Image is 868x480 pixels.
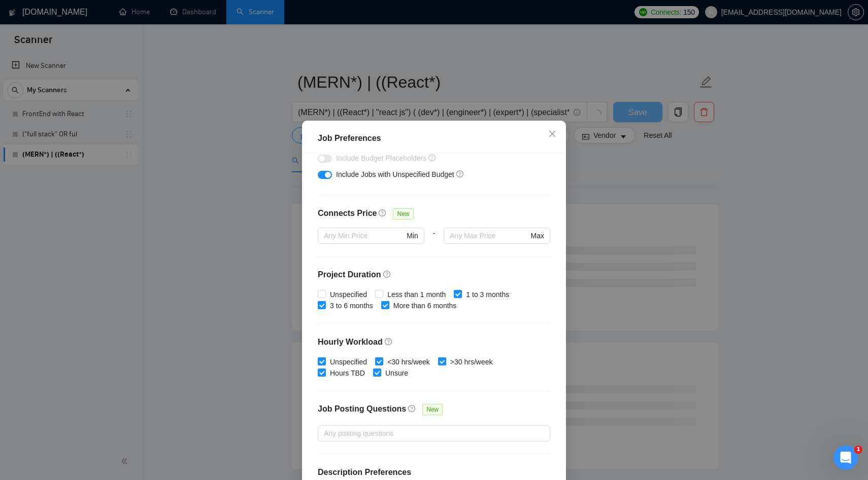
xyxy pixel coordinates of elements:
[462,289,513,300] span: 1 to 3 months
[326,300,377,311] span: 3 to 6 months
[407,230,418,241] span: Min
[336,170,454,178] span: Include Jobs with Unspecified Budget
[446,356,497,367] span: >30 hrs/week
[408,404,416,413] span: question-circle
[318,403,406,415] h4: Job Posting Questions
[383,356,434,367] span: <30 hrs/week
[383,289,450,300] span: Less than 1 month
[379,209,387,217] span: question-circle
[531,230,544,241] span: Max
[318,466,550,478] h4: Description Preferences
[548,130,556,138] span: close
[428,154,437,162] span: question-circle
[389,300,461,311] span: More than 6 months
[318,336,550,348] h4: Hourly Workload
[326,289,371,300] span: Unspecified
[854,446,862,454] span: 1
[424,228,444,256] div: -
[456,170,464,178] span: question-circle
[385,338,393,346] span: question-circle
[318,269,550,281] h4: Project Duration
[833,446,858,470] iframe: Intercom live chat
[326,356,371,367] span: Unspecified
[422,404,443,415] span: New
[539,121,566,148] button: Close
[450,230,528,241] input: Any Max Price
[383,270,391,278] span: question-circle
[318,132,550,144] div: Job Preferences
[381,367,412,379] span: Unsure
[336,154,426,162] span: Include Budget Placeholders
[318,207,377,219] h4: Connects Price
[324,230,405,241] input: Any Min Price
[326,367,369,379] span: Hours TBD
[393,208,413,219] span: New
